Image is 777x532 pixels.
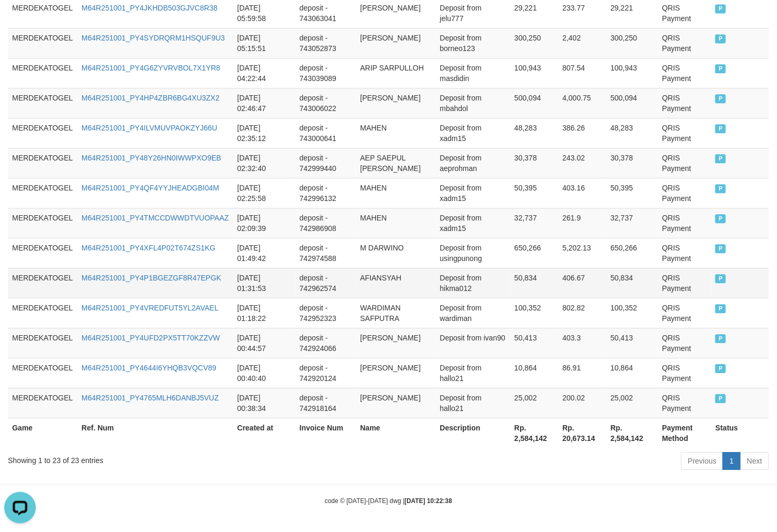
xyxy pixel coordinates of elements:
[82,274,221,282] a: M64R251001_PY4P1BGEZGF8R47EPGK
[8,388,77,418] td: MERDEKATOGEL
[233,148,295,178] td: [DATE] 02:32:40
[8,88,77,118] td: MERDEKATOGEL
[356,358,435,388] td: [PERSON_NAME]
[715,334,726,343] span: PAID
[436,178,511,208] td: Deposit from xadm15
[606,298,658,328] td: 100,352
[559,298,606,328] td: 802.82
[436,208,511,238] td: Deposit from xadm15
[715,94,726,103] span: PAID
[356,208,435,238] td: MAHEN
[658,148,711,178] td: QRIS Payment
[658,418,711,448] th: Payment Method
[356,148,435,178] td: AEP SAEPUL [PERSON_NAME]
[295,148,356,178] td: deposit - 742999440
[559,178,606,208] td: 403.16
[82,334,220,342] a: M64R251001_PY4UFD2PX5TT70KZZVW
[233,358,295,388] td: [DATE] 00:40:40
[233,208,295,238] td: [DATE] 02:09:39
[233,418,295,448] th: Created at
[510,328,558,358] td: 50,413
[233,268,295,298] td: [DATE] 01:31:53
[510,418,558,448] th: Rp. 2,584,142
[295,418,356,448] th: Invoice Num
[436,418,511,448] th: Description
[559,28,606,58] td: 2,402
[295,58,356,88] td: deposit - 743039089
[8,418,77,448] th: Game
[8,178,77,208] td: MERDEKATOGEL
[606,28,658,58] td: 300,250
[658,328,711,358] td: QRIS Payment
[295,298,356,328] td: deposit - 742952323
[559,328,606,358] td: 403.3
[658,178,711,208] td: QRIS Payment
[715,154,726,163] span: PAID
[436,88,511,118] td: Deposit from mbahdol
[510,88,558,118] td: 500,094
[715,64,726,73] span: PAID
[77,418,233,448] th: Ref. Num
[658,28,711,58] td: QRIS Payment
[510,178,558,208] td: 50,395
[559,358,606,388] td: 86.91
[606,238,658,268] td: 650,266
[559,208,606,238] td: 261.9
[295,238,356,268] td: deposit - 742974588
[233,328,295,358] td: [DATE] 00:44:57
[723,452,741,470] a: 1
[559,388,606,418] td: 200.02
[82,214,229,222] a: M64R251001_PY4TMCCDWWDTVUOPAAZ
[233,118,295,148] td: [DATE] 02:35:12
[681,452,723,470] a: Previous
[356,268,435,298] td: AFIANSYAH
[295,178,356,208] td: deposit - 742996132
[606,328,658,358] td: 50,413
[606,58,658,88] td: 100,943
[715,34,726,43] span: PAID
[82,124,217,132] a: M64R251001_PY4ILVMUVPAOKZYJ66U
[8,58,77,88] td: MERDEKATOGEL
[715,304,726,313] span: PAID
[559,238,606,268] td: 5,202.13
[606,88,658,118] td: 500,094
[715,184,726,193] span: PAID
[510,358,558,388] td: 10,864
[436,28,511,58] td: Deposit from borneo123
[8,451,316,466] div: Showing 1 to 23 of 23 entries
[715,124,726,133] span: PAID
[436,238,511,268] td: Deposit from usingpunong
[510,268,558,298] td: 50,834
[356,328,435,358] td: [PERSON_NAME]
[711,418,769,448] th: Status
[559,118,606,148] td: 386.26
[233,388,295,418] td: [DATE] 00:38:34
[82,184,219,192] a: M64R251001_PY4QF4YYJHEADGBI04M
[436,358,511,388] td: Deposit from hallo21
[295,268,356,298] td: deposit - 742962574
[606,268,658,298] td: 50,834
[559,418,606,448] th: Rp. 20,673.14
[82,94,220,102] a: M64R251001_PY4HP4ZBR6BG4XU3ZX2
[559,58,606,88] td: 807.54
[436,298,511,328] td: Deposit from wardiman
[715,274,726,283] span: PAID
[715,394,726,403] span: PAID
[356,118,435,148] td: MAHEN
[295,28,356,58] td: deposit - 743052873
[295,388,356,418] td: deposit - 742918164
[82,4,217,12] a: M64R251001_PY4JKHDB503GJVC8R38
[233,178,295,208] td: [DATE] 02:25:58
[658,358,711,388] td: QRIS Payment
[82,394,219,402] a: M64R251001_PY4765MLH6DANBJ5VUZ
[325,497,452,505] small: code © [DATE]-[DATE] dwg |
[82,364,216,372] a: M64R251001_PY4644I6YHQB3VQCV89
[233,238,295,268] td: [DATE] 01:49:42
[295,88,356,118] td: deposit - 743006022
[8,268,77,298] td: MERDEKATOGEL
[510,148,558,178] td: 30,378
[510,58,558,88] td: 100,943
[658,298,711,328] td: QRIS Payment
[82,304,218,312] a: M64R251001_PY4VREDFUT5YL2AVAEL
[82,34,225,42] a: M64R251001_PY4SYDRQRM1HSQUF9U3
